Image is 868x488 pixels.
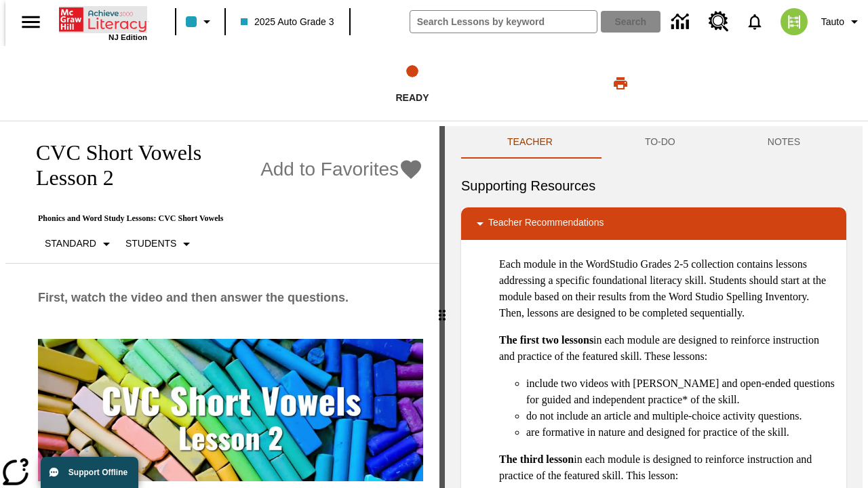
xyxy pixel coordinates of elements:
[772,4,816,39] button: Select a new avatar
[599,71,642,96] button: Print
[461,126,846,159] div: Instructional Panel Tabs
[22,140,254,190] h1: CVC Short Vowels Lesson 2
[260,158,423,182] button: Add to Favorites
[461,175,846,197] h6: Supporting Resources
[180,9,220,34] button: Class color is light blue. Change class color
[108,33,147,41] span: NJ Edition
[781,8,808,35] img: avatar image
[439,126,445,488] div: Press Enter or Spacebar and then press right and left arrow keys to move the slider
[499,453,574,465] strong: The third lesson
[499,256,835,321] p: Each module in the WordStudio Grades 2-5 collection contains lessons addressing a specific founda...
[488,216,604,232] p: Teacher Recommendations
[260,159,399,180] span: Add to Favorites
[11,2,51,42] button: Open side menu
[663,3,701,41] a: Data Center
[499,451,835,484] p: in each module is designed to reinforce instruction and practice of the featured skill. This lesson:
[41,457,138,488] button: Support Offline
[701,3,737,40] a: Resource Center, Will open in new tab
[395,92,429,103] span: Ready
[499,334,593,346] strong: The first two lessons
[599,126,722,159] button: TO-DO
[461,126,599,159] button: Teacher
[5,126,439,481] div: reading
[38,291,349,304] span: First, watch the video and then answer the questions.
[526,375,835,408] li: include two videos with [PERSON_NAME] and open-ended questions for guided and independent practic...
[410,11,597,33] input: search field
[445,126,863,488] div: activity
[821,15,844,29] span: Tauto
[526,424,835,441] li: are formative in nature and designed for practice of the skill.
[241,15,334,29] span: 2025 Auto Grade 3
[737,4,772,39] a: Notifications
[237,46,588,121] button: Ready step 1 of 1
[59,5,147,41] div: Home
[722,126,846,159] button: NOTES
[499,332,835,365] p: in each module are designed to reinforce instruction and practice of the featured skill. These le...
[125,237,176,251] p: Students
[461,207,846,240] div: Teacher Recommendations
[526,408,835,424] li: do not include an article and multiple-choice activity questions.
[68,468,127,477] span: Support Offline
[816,9,868,34] button: Profile/Settings
[45,237,96,251] p: Standard
[22,213,423,224] p: Phonics and Word Study Lessons: CVC Short Vowels
[39,232,120,256] button: Scaffolds, Standard
[120,232,200,256] button: Select Student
